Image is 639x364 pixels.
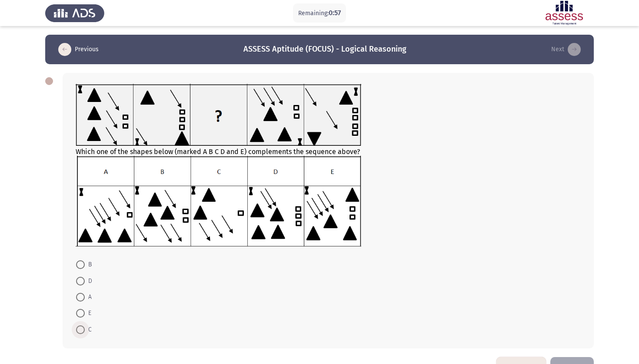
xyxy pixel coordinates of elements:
[85,325,92,335] span: C
[535,1,594,25] img: Assessment logo of ASSESS Focus 4 Module Assessment (EN/AR) (Advanced - IB)
[85,259,92,270] span: B
[243,44,406,55] h3: ASSESS Aptitude (FOCUS) - Logical Reasoning
[549,43,583,56] button: load next page
[329,9,341,17] span: 0:57
[76,84,361,146] img: UkFYYV8wODhfQS5wbmcxNjkxMzI5ODg1MDM0.png
[85,308,91,318] span: E
[45,1,104,25] img: Assess Talent Management logo
[85,292,92,302] span: A
[298,8,341,19] p: Remaining:
[85,276,92,286] span: D
[76,84,581,248] div: Which one of the shapes below (marked A B C D and E) complements the sequence above?
[76,156,361,246] img: UkFYYV8wODhfQi5wbmcxNjkxMzI5ODk2OTU4.png
[56,43,101,56] button: load previous page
